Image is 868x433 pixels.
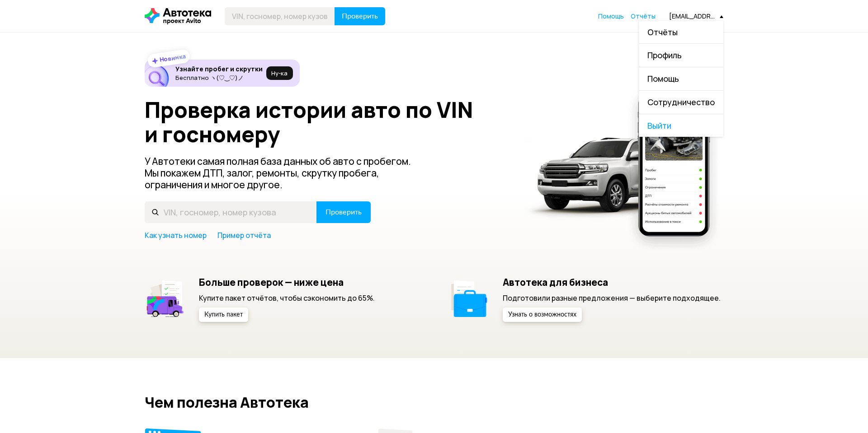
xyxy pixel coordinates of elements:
a: Пример отчёта [217,230,271,240]
p: У Автотеки самая полная база данных об авто с пробегом. Мы покажем ДТП, залог, ремонты, скрутку п... [145,155,426,191]
span: Выйти [639,114,723,137]
a: Отчёты [639,21,723,44]
h5: Больше проверок — ниже цена [199,276,375,288]
span: Профиль [647,50,682,61]
a: Помощь [639,67,723,90]
a: Как узнать номер [145,230,207,240]
p: Подготовили разные предложения — выберите подходящее. [503,293,721,303]
a: Помощь [598,12,624,21]
h2: Чем полезна Автотека [145,394,723,410]
a: Профиль [639,44,723,67]
button: Купить пакет [199,307,248,322]
span: Проверить [325,209,362,216]
p: Купите пакет отчётов, чтобы сэкономить до 65%. [199,293,375,303]
span: Сотрудничество [647,97,715,107]
span: Ну‑ка [271,70,288,77]
h5: Автотека для бизнеса [503,276,721,288]
span: Отчёты [647,27,678,37]
span: Узнать о возможностях [508,312,576,318]
button: Проверить [316,201,371,223]
div: [EMAIL_ADDRESS][DOMAIN_NAME] [669,12,723,20]
a: Отчёты [631,12,656,21]
p: Бесплатно ヽ(♡‿♡)ノ [175,74,263,81]
span: Помощь [647,73,679,84]
h6: Узнайте пробег и скрутки [175,65,263,73]
h1: Проверка истории авто по VIN и госномеру [145,98,512,146]
input: VIN, госномер, номер кузова [145,201,317,223]
input: VIN, госномер, номер кузова [225,7,335,25]
strong: Новинка [159,52,187,64]
span: Проверить [342,13,378,20]
span: Купить пакет [204,312,243,318]
button: Проверить [335,7,385,25]
a: Сотрудничество [639,91,723,114]
button: Узнать о возможностях [503,307,582,322]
